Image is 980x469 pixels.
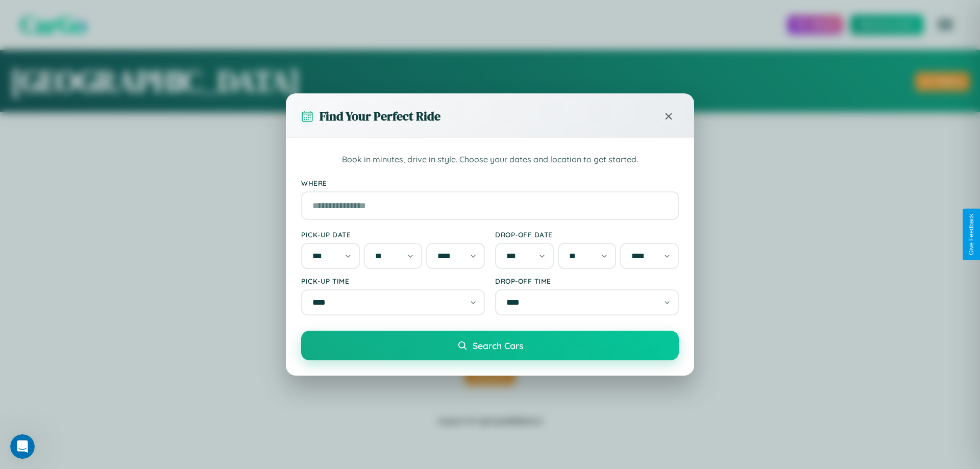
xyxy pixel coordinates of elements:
[495,230,679,239] label: Drop-off Date
[301,277,485,285] label: Pick-up Time
[301,179,679,187] label: Where
[320,108,440,125] h3: Find Your Perfect Ride
[473,340,523,351] span: Search Cars
[301,331,679,360] button: Search Cars
[495,277,679,285] label: Drop-off Time
[301,153,679,166] p: Book in minutes, drive in style. Choose your dates and location to get started.
[301,230,485,239] label: Pick-up Date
